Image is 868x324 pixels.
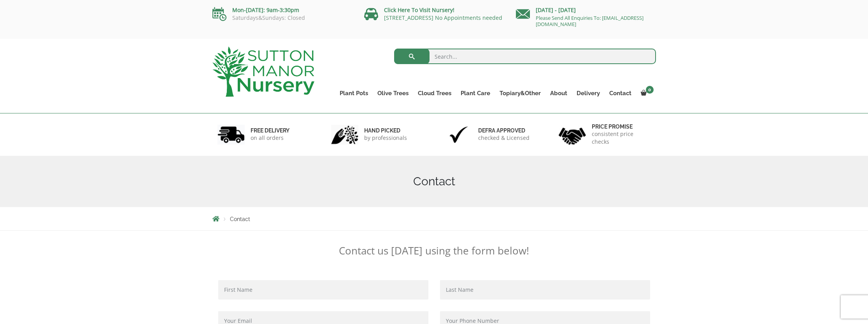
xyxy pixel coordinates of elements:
[636,88,656,99] a: 0
[545,88,572,99] a: About
[212,244,656,257] p: Contact us [DATE] using the form below!
[335,88,373,99] a: Plant Pots
[212,15,352,21] p: Saturdays&Sundays: Closed
[251,127,289,134] h6: FREE DELIVERY
[592,130,651,146] p: consistent price checks
[445,125,472,145] img: 3.jpg
[440,280,650,300] input: Last Name
[456,88,495,99] a: Plant Care
[592,123,651,130] h6: Price promise
[212,174,656,188] h1: Contact
[572,88,605,99] a: Delivery
[478,127,530,134] h6: Defra approved
[373,88,413,99] a: Olive Trees
[646,86,654,94] span: 0
[212,47,314,97] img: logo
[251,134,289,142] p: on all orders
[364,134,407,142] p: by professionals
[516,5,656,15] p: [DATE] - [DATE]
[536,14,644,28] a: Please Send All Enquiries To: [EMAIL_ADDRESS][DOMAIN_NAME]
[495,88,545,99] a: Topiary&Other
[384,6,454,14] a: Click Here To Visit Nursery!
[394,49,656,64] input: Search...
[413,88,456,99] a: Cloud Trees
[364,127,407,134] h6: hand picked
[230,216,250,222] span: Contact
[559,123,586,146] img: 4.jpg
[384,14,502,21] a: [STREET_ADDRESS] No Appointments needed
[212,216,656,222] nav: Breadcrumbs
[217,125,245,145] img: 1.jpg
[212,5,352,15] p: Mon-[DATE]: 9am-3:30pm
[331,125,358,145] img: 2.jpg
[478,134,530,142] p: checked & Licensed
[218,280,428,300] input: First Name
[605,88,636,99] a: Contact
